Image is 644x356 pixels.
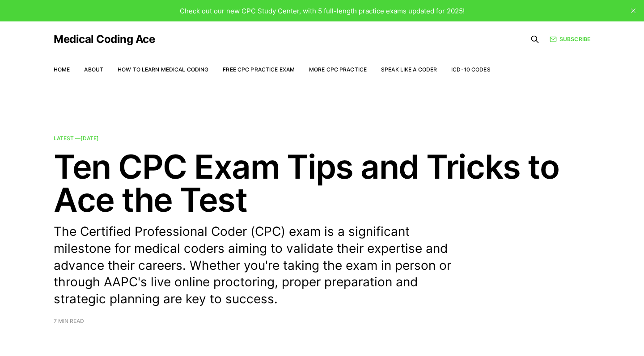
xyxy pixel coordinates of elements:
a: About [84,66,103,73]
a: ICD-10 Codes [451,66,490,73]
h2: Ten CPC Exam Tips and Tricks to Ace the Test [54,150,590,216]
a: Medical Coding Ace [54,34,155,45]
a: Speak Like a Coder [381,66,437,73]
button: close [626,4,640,18]
iframe: portal-trigger [496,312,644,356]
span: 7 min read [54,318,84,324]
a: More CPC Practice [309,66,367,73]
a: Latest —[DATE] Ten CPC Exam Tips and Tricks to Ace the Test The Certified Professional Coder (CPC... [54,136,590,324]
span: Latest — [54,135,99,142]
a: Home [54,66,70,73]
time: [DATE] [80,135,99,142]
a: Free CPC Practice Exam [223,66,295,73]
span: Check out our new CPC Study Center, with 5 full-length practice exams updated for 2025! [180,7,465,15]
a: How to Learn Medical Coding [118,66,208,73]
p: The Certified Professional Coder (CPC) exam is a significant milestone for medical coders aiming ... [54,223,465,308]
a: Subscribe [550,35,590,43]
